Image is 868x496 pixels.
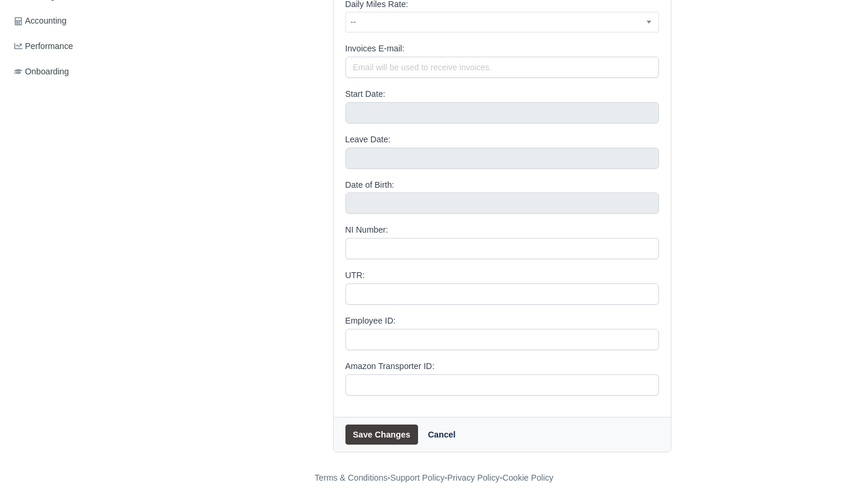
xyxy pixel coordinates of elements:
[14,40,73,53] span: Performance
[345,87,386,101] label: Start Date:
[345,360,435,373] label: Amazon Transporter ID:
[345,12,659,32] span: --
[390,473,445,482] a: Support Policy
[809,439,868,496] iframe: Chat Widget
[502,473,553,482] a: Cookie Policy
[315,473,387,482] a: Terms & Conditions
[14,65,69,79] span: Onboarding
[9,35,141,58] a: Performance
[448,473,500,482] a: Privacy Policy
[14,14,67,28] span: Accounting
[345,178,394,192] label: Date of Birth:
[345,425,418,445] button: Save Changes
[345,42,404,56] label: Invoices E-mail:
[420,425,464,445] a: Cancel
[345,133,391,146] label: Leave Date:
[345,314,396,328] label: Employee ID:
[9,9,141,32] a: Accounting
[345,269,365,282] label: UTR:
[97,471,771,485] div: - - -
[346,15,658,30] span: --
[9,60,141,83] a: Onboarding
[345,57,659,78] input: Email will be used to receive invoices.
[345,223,389,237] label: NI Number:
